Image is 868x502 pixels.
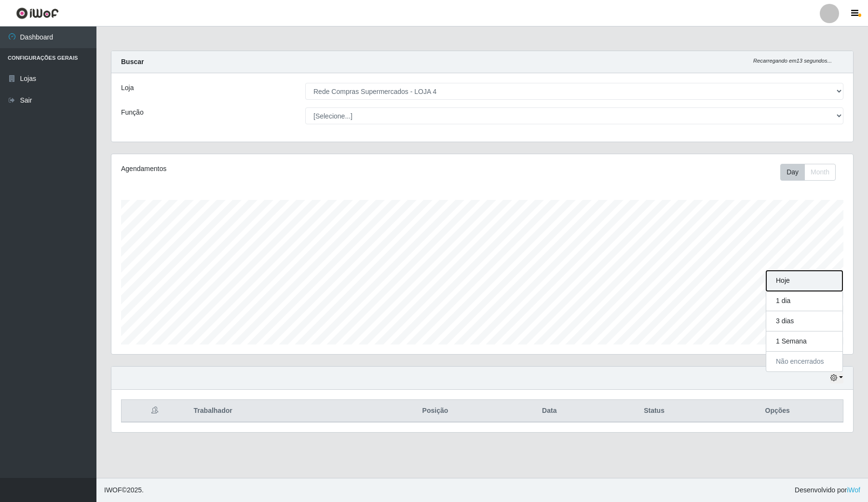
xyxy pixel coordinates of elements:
button: Month [804,164,836,181]
th: Opções [712,400,843,423]
span: IWOF [104,486,122,494]
img: CoreUI Logo [16,7,59,19]
div: Agendamentos [121,164,414,174]
label: Loja [121,83,134,93]
th: Data [502,400,597,423]
th: Posição [368,400,502,423]
strong: Buscar [121,58,144,66]
span: Desenvolvido por [795,485,860,495]
span: © 2025 . [104,485,144,495]
div: Toolbar with button groups [780,164,843,181]
th: Status [597,400,712,423]
label: Função [121,107,144,118]
button: 3 dias [766,311,842,331]
i: Recarregando em 13 segundos... [753,58,832,64]
button: 1 dia [766,291,842,311]
button: Hoje [766,271,842,291]
button: Day [780,164,805,181]
div: First group [780,164,836,181]
a: iWof [847,486,860,494]
th: Trabalhador [188,400,368,423]
button: 1 Semana [766,331,842,352]
button: Não encerrados [766,352,842,371]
